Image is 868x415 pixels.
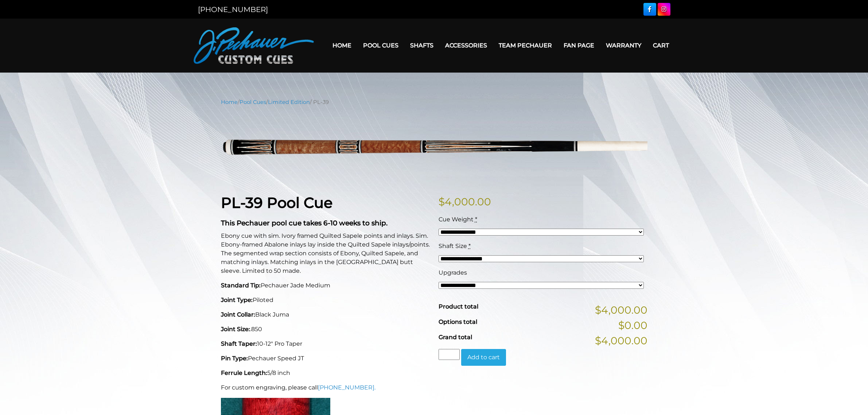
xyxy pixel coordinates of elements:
p: 5/8 inch [221,369,430,377]
abbr: required [468,243,471,249]
p: .850 [221,325,430,334]
a: [PHONE_NUMBER] [198,5,268,14]
nav: Breadcrumb [221,98,647,106]
strong: Pin Type: [221,355,248,362]
a: Team Pechauer [493,36,558,55]
span: Upgrades [439,269,467,276]
button: Add to cart [461,349,506,366]
a: Accessories [439,36,493,55]
strong: Ferrule Length: [221,369,267,376]
span: $0.00 [618,318,647,333]
a: Home [221,99,238,105]
a: Cart [647,36,675,55]
a: Shafts [404,36,439,55]
abbr: required [475,216,477,223]
a: [PHONE_NUMBER]. [318,384,375,391]
strong: PL-39 Pool Cue [221,194,332,212]
a: Home [327,36,357,55]
img: pl-39.png [221,112,647,183]
strong: Shaft Taper: [221,340,257,347]
bdi: 4,000.00 [439,195,491,208]
span: Grand total [439,334,472,341]
a: Warranty [600,36,647,55]
span: Shaft Size [439,243,467,249]
span: Product total [439,303,478,310]
p: Black Juma [221,310,430,319]
p: 10-12" Pro Taper [221,340,430,348]
p: Piloted [221,296,430,305]
p: Pechauer Jade Medium [221,281,430,290]
a: Pool Cues [357,36,404,55]
strong: Joint Type: [221,296,253,303]
strong: This Pechauer pool cue takes 6-10 weeks to ship. [221,219,388,227]
a: Pool Cues [240,99,266,105]
p: Ebony cue with sim. Ivory framed Quilted Sapele points and inlays. Sim. Ebony-framed Abalone inla... [221,232,430,275]
a: Fan Page [558,36,600,55]
span: $4,000.00 [595,302,647,318]
p: For custom engraving, please call [221,383,430,392]
p: Pechauer Speed JT [221,354,430,363]
a: Limited Edition [268,99,310,105]
strong: Standard Tip: [221,282,261,289]
span: Options total [439,318,477,325]
span: Cue Weight [439,216,474,223]
span: $4,000.00 [595,333,647,348]
strong: Joint Size: [221,326,250,333]
input: Product quantity [439,349,460,360]
img: Pechauer Custom Cues [194,27,314,64]
span: $ [439,195,445,208]
strong: Joint Collar: [221,311,255,318]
